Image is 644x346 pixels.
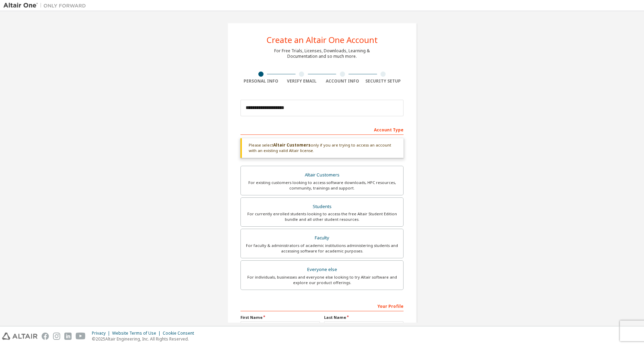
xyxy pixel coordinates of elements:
img: altair_logo.svg [2,333,37,340]
img: youtube.svg [76,333,86,340]
div: Security Setup [363,78,404,84]
div: For currently enrolled students looking to access the free Altair Student Edition bundle and all ... [245,211,399,222]
label: First Name [240,315,320,320]
div: For Free Trials, Licenses, Downloads, Learning & Documentation and so much more. [274,48,370,59]
div: Website Terms of Use [112,331,163,336]
div: Account Info [322,78,363,84]
label: Last Name [324,315,404,320]
img: Altair One [3,2,89,9]
img: facebook.svg [42,333,49,340]
div: Verify Email [281,78,322,84]
div: Please select only if you are trying to access an account with an existing valid Altair license. [240,138,404,158]
div: Your Profile [240,300,404,311]
div: For existing customers looking to access software downloads, HPC resources, community, trainings ... [245,180,399,191]
div: Everyone else [245,265,399,274]
b: Altair Customers [273,142,311,148]
div: Students [245,202,399,212]
div: Cookie Consent [163,331,198,336]
div: Altair Customers [245,170,399,180]
div: Personal Info [240,78,281,84]
img: linkedin.svg [64,333,72,340]
div: Faculty [245,233,399,243]
div: For individuals, businesses and everyone else looking to try Altair software and explore our prod... [245,274,399,285]
div: For faculty & administrators of academic institutions administering students and accessing softwa... [245,243,399,254]
p: © 2025 Altair Engineering, Inc. All Rights Reserved. [92,336,198,342]
div: Account Type [240,124,404,135]
div: Create an Altair One Account [267,36,378,44]
img: instagram.svg [53,333,60,340]
div: Privacy [92,331,112,336]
